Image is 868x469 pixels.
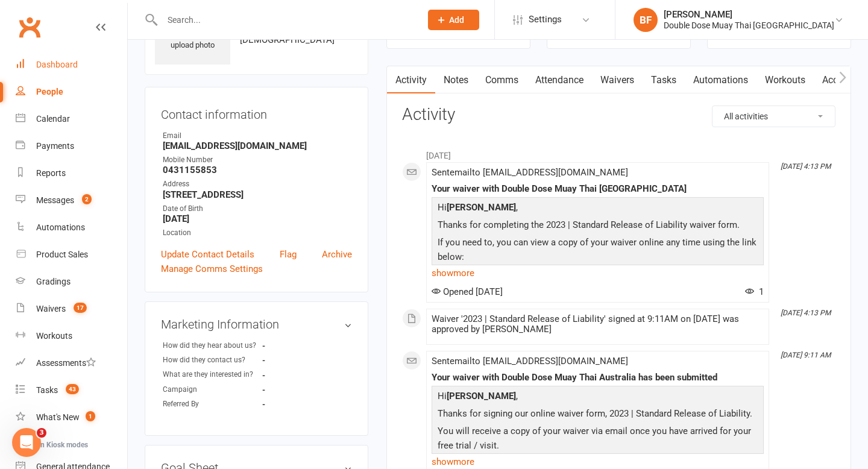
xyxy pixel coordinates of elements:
a: Waivers 17 [16,295,127,323]
strong: - [262,341,332,350]
a: Messages 2 [16,187,127,214]
div: What are they interested in? [163,369,262,380]
div: Email [163,130,352,142]
div: Assessments [36,358,96,368]
div: Referred By [163,398,262,410]
a: Archive [322,247,352,262]
div: What's New [36,412,80,422]
a: Assessments [16,350,127,377]
a: Payments [16,133,127,160]
div: BF [634,8,658,32]
input: Search... [159,11,412,28]
p: Thanks for completing the 2023 | Standard Release of Liability waiver form. [435,218,761,235]
div: Calendar [36,114,70,124]
div: [PERSON_NAME] [664,9,834,20]
div: Messages [36,195,74,205]
a: Dashboard [16,51,127,78]
strong: [PERSON_NAME] [447,391,516,401]
p: You will receive a copy of your waiver via email once you have arrived for your free trial / visit. [435,424,761,456]
p: Thanks for signing our online waiver form, 2023 | Standard Release of Liability. [435,406,761,424]
div: Location [163,227,352,239]
strong: - [262,385,332,394]
strong: [EMAIL_ADDRESS][DOMAIN_NAME] [163,140,352,151]
i: [DATE] 9:11 AM [781,351,831,359]
strong: [PERSON_NAME] [447,202,516,213]
a: Automations [685,66,756,94]
h3: Marketing Information [161,318,352,331]
div: Mobile Number [163,154,352,166]
a: Notes [435,66,477,94]
p: Hi , [435,389,761,406]
div: Gradings [36,277,71,286]
span: 43 [66,384,79,394]
span: [DEMOGRAPHIC_DATA] [240,34,335,45]
i: [DATE] 4:13 PM [781,162,831,171]
div: Product Sales [36,250,88,259]
div: Reports [36,168,66,178]
div: Your waiver with Double Dose Muay Thai [GEOGRAPHIC_DATA] [432,184,764,194]
i: [DATE] 4:13 PM [781,309,831,317]
a: Waivers [592,66,643,94]
span: 2 [82,194,92,204]
div: People [36,87,63,96]
h3: Contact information [161,103,352,121]
a: Clubworx [14,12,45,42]
div: Tasks [36,385,58,395]
iframe: Intercom live chat [12,428,41,457]
a: Flag [280,247,297,262]
div: Date of Birth [163,203,352,215]
span: Opened [DATE] [432,286,503,297]
span: Settings [529,6,562,33]
div: How did they contact us? [163,354,262,366]
div: Campaign [163,384,262,395]
a: Activity [387,66,435,94]
div: Workouts [36,331,72,341]
span: 1 [86,411,95,421]
a: show more [432,265,764,282]
strong: 0431155853 [163,165,352,175]
div: Dashboard [36,60,78,69]
div: Waiver '2023 | Standard Release of Liability' signed at 9:11AM on [DATE] was approved by [PERSON_... [432,314,764,335]
p: Hi , [435,200,761,218]
a: What's New1 [16,404,127,431]
div: Payments [36,141,74,151]
strong: - [262,400,332,409]
span: 1 [745,286,764,297]
span: Add [449,15,464,25]
span: Sent email to [EMAIL_ADDRESS][DOMAIN_NAME] [432,167,628,178]
a: Gradings [16,268,127,295]
a: Attendance [527,66,592,94]
a: Calendar [16,105,127,133]
strong: [DATE] [163,213,352,224]
div: Double Dose Muay Thai [GEOGRAPHIC_DATA] [664,20,834,31]
a: Workouts [756,66,814,94]
span: 17 [74,303,87,313]
a: Update Contact Details [161,247,254,262]
a: Comms [477,66,527,94]
span: Sent email to [EMAIL_ADDRESS][DOMAIN_NAME] [432,356,628,367]
a: Tasks [643,66,685,94]
strong: [STREET_ADDRESS] [163,189,352,200]
li: [DATE] [402,143,835,162]
p: If you need to, you can view a copy of your waiver online any time using the link below: [435,235,761,267]
a: Manage Comms Settings [161,262,263,276]
a: Product Sales [16,241,127,268]
a: Automations [16,214,127,241]
div: How did they hear about us? [163,340,262,351]
strong: - [262,356,332,365]
h3: Activity [402,105,835,124]
div: Waivers [36,304,66,313]
span: 3 [37,428,46,438]
a: People [16,78,127,105]
strong: - [262,371,332,380]
a: Tasks 43 [16,377,127,404]
div: Your waiver with Double Dose Muay Thai Australia has been submitted [432,373,764,383]
button: Add [428,10,479,30]
a: Workouts [16,323,127,350]
div: Automations [36,222,85,232]
a: Reports [16,160,127,187]
div: Address [163,178,352,190]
